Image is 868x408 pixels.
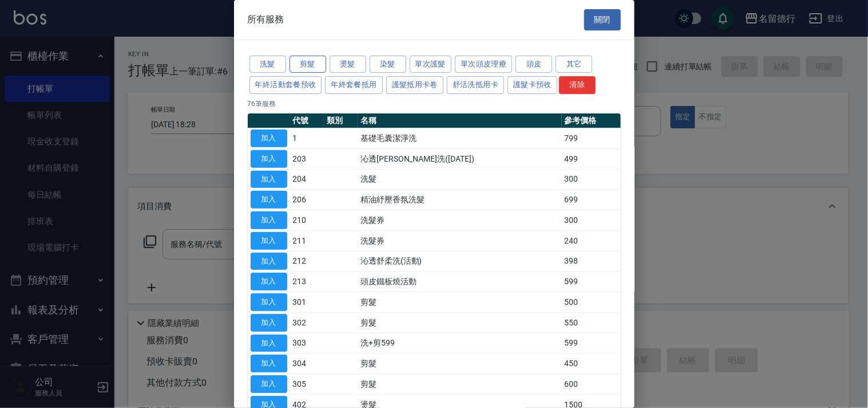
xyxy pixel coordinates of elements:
[358,354,562,374] td: 剪髮
[562,312,621,333] td: 550
[562,230,621,251] td: 240
[358,251,562,272] td: 沁透舒柔洗(活動)
[556,56,592,73] button: 其它
[508,76,557,94] button: 護髮卡預收
[249,56,286,73] button: 洗髮
[290,128,324,149] td: 1
[290,148,324,169] td: 203
[562,128,621,149] td: 799
[249,76,322,94] button: 年終活動套餐預收
[325,76,382,94] button: 年終套餐抵用
[251,191,287,209] button: 加入
[455,56,512,73] button: 單次頭皮理療
[324,113,358,128] th: 類別
[290,230,324,251] td: 211
[290,210,324,231] td: 210
[251,375,287,393] button: 加入
[290,272,324,292] td: 213
[370,56,406,73] button: 染髮
[562,148,621,169] td: 499
[584,9,621,30] button: 關閉
[562,272,621,292] td: 599
[290,292,324,313] td: 301
[562,190,621,210] td: 699
[330,56,366,73] button: 燙髮
[251,232,287,250] button: 加入
[290,190,324,210] td: 206
[290,333,324,354] td: 303
[358,148,562,169] td: 沁透[PERSON_NAME]洗([DATE])
[358,374,562,395] td: 剪髮
[251,253,287,270] button: 加入
[516,56,552,73] button: 頭皮
[290,374,324,395] td: 305
[358,113,562,128] th: 名稱
[562,292,621,313] td: 500
[410,56,452,73] button: 單次護髮
[251,150,287,168] button: 加入
[562,169,621,190] td: 300
[562,251,621,272] td: 398
[358,230,562,251] td: 洗髮券
[251,171,287,189] button: 加入
[358,312,562,333] td: 剪髮
[358,169,562,190] td: 洗髮
[386,76,443,94] button: 護髮抵用卡卷
[248,99,621,109] p: 76 筆服務
[358,292,562,313] td: 剪髮
[290,251,324,272] td: 212
[251,335,287,352] button: 加入
[562,354,621,374] td: 450
[562,333,621,354] td: 599
[290,354,324,374] td: 304
[562,210,621,231] td: 300
[358,272,562,292] td: 頭皮鐵板燒活動
[251,273,287,291] button: 加入
[251,130,287,147] button: 加入
[248,14,284,25] span: 所有服務
[251,314,287,332] button: 加入
[447,76,504,94] button: 舒活洗抵用卡
[290,169,324,190] td: 204
[290,113,324,128] th: 代號
[251,211,287,229] button: 加入
[251,355,287,372] button: 加入
[358,333,562,354] td: 洗+剪599
[358,128,562,149] td: 基礎毛囊潔淨洗
[358,190,562,210] td: 精油紓壓香氛洗髮
[559,76,596,94] button: 清除
[290,312,324,333] td: 302
[562,113,621,128] th: 參考價格
[251,293,287,311] button: 加入
[562,374,621,395] td: 600
[358,210,562,231] td: 洗髮券
[290,56,326,73] button: 剪髮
